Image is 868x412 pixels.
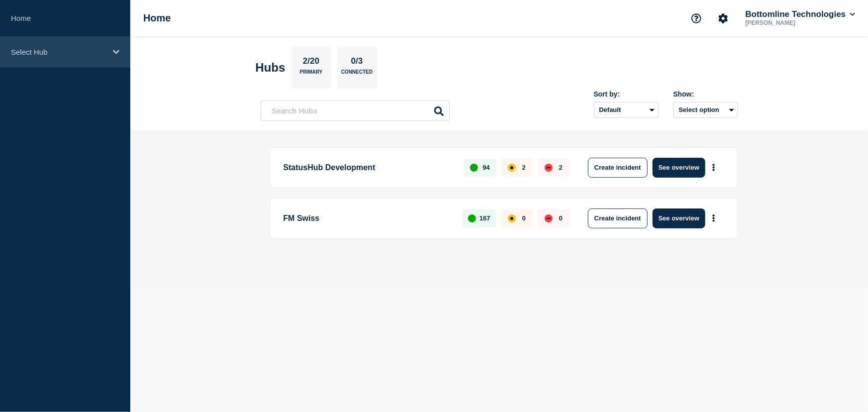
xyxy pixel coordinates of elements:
div: Sort by: [594,90,659,98]
div: up [468,214,476,222]
p: Connected [341,69,373,80]
p: Select Hub [11,48,106,56]
p: 0/3 [347,56,367,69]
div: Show: [674,90,738,98]
div: down [545,164,553,172]
p: 0 [522,214,526,222]
button: Bottomline Technologies [744,9,857,19]
button: Support [686,8,707,29]
button: Create incident [588,158,648,178]
p: 2 [522,164,526,171]
p: 167 [480,214,490,222]
button: See overview [653,158,705,178]
p: 2 [559,164,563,171]
p: Primary [300,69,323,80]
div: affected [508,214,516,222]
h2: Hubs [256,61,286,75]
div: down [545,214,553,222]
p: FM Swiss [284,208,451,228]
p: 2/20 [299,56,323,69]
div: up [470,164,478,172]
p: [PERSON_NAME] [744,19,847,26]
div: affected [508,164,516,172]
button: More actions [707,209,720,227]
select: Sort by [594,102,659,118]
button: See overview [653,208,705,228]
button: Select option [674,102,738,118]
button: Account settings [713,8,734,29]
button: More actions [707,158,720,177]
button: Create incident [588,208,648,228]
p: 0 [559,214,563,222]
h1: Home [143,12,171,24]
p: StatusHub Development [284,158,453,178]
input: Search Hubs [261,101,450,121]
p: 94 [482,164,489,171]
